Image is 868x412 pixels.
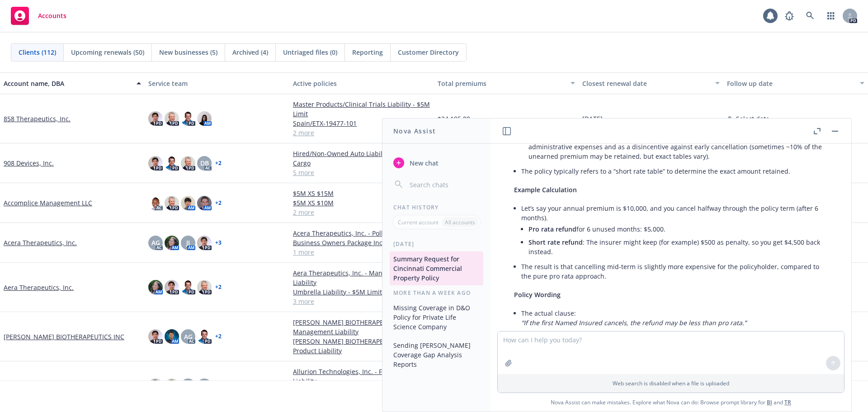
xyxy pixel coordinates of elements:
a: Acera Therapeutics, Inc. [4,238,77,247]
img: photo [165,196,179,210]
a: $5M XS $10M [293,198,430,208]
span: Select date [736,114,769,123]
a: + 2 [215,161,222,166]
img: photo [165,236,179,250]
a: 2 more [293,128,430,137]
a: [PERSON_NAME] BIOTHERAPEUTICS INC [4,332,124,341]
span: New chat [408,158,439,168]
a: Aera Therapeutics, Inc. [4,283,74,292]
button: Active policies [289,72,434,94]
span: Untriaged files (0) [283,47,337,57]
img: photo [148,379,163,393]
a: 1 more [293,247,430,257]
a: Cargo [293,158,430,168]
button: Service team [145,72,289,94]
a: Aera Therapeutics, Inc. - Management Liability [293,268,430,287]
p: Current account [398,218,439,226]
li: The result is that cancelling mid-term is slightly more expensive for the policyholder, compared ... [521,260,828,283]
p: All accounts [445,218,475,226]
img: photo [197,280,212,294]
a: 2 more [293,208,430,217]
a: + 2 [215,200,222,206]
span: Short rate refund [528,238,583,246]
a: Umbrella Liability - $5M Limit [293,287,430,297]
p: Web search is disabled when a file is uploaded [503,379,839,387]
a: Master Products/Clinical Trials Liability - $5M Limit [293,99,430,118]
button: Total premiums [434,72,579,94]
em: “If the first Named Insured cancels, the refund may be less than pro rata.” [521,318,746,327]
a: [PERSON_NAME] BIOTHERAPEUTICS INC - Product Liability [293,336,430,355]
a: Hired/Non-Owned Auto Liability [293,149,430,158]
span: [DATE] [582,114,603,123]
a: 3 more [293,297,430,306]
span: AG [184,332,193,341]
div: Total premiums [438,79,565,88]
li: You receive less than the unused portion—insurers keep more of the premium to cover administrativ... [528,131,828,163]
span: Accounts [38,12,66,19]
span: Archived (4) [232,47,268,57]
li: This language gives the insurer the right to apply the short rate penalty whenever the insured in... [521,329,828,352]
img: photo [148,280,163,294]
a: Allurion Technologies, Inc. - Fiduciary Liability [293,367,430,386]
img: photo [148,329,163,344]
a: Search [801,7,819,25]
button: New chat [390,155,483,171]
a: Business Owners Package Incl $4M Umb [293,238,430,247]
li: The policy typically refers to a “short rate table” to determine the exact amount retained. [521,165,828,178]
img: photo [197,329,212,344]
span: Customer Directory [398,47,459,57]
a: [PERSON_NAME] BIOTHERAPEUTICS INC - Management Liability [293,317,430,336]
img: photo [181,111,195,126]
div: More than a week ago [382,289,491,297]
img: photo [148,156,163,170]
span: $24,195.00 [438,114,470,123]
li: for 6 unused months: $5,000. [528,223,828,236]
button: Sending [PERSON_NAME] Coverage Gap Analysis Reports [390,338,483,372]
span: AG [151,238,160,247]
a: 908 Devices, Inc. [4,158,54,168]
span: DB [200,158,209,168]
img: photo [165,111,179,126]
span: New businesses (5) [159,47,217,57]
span: Reporting [352,47,383,57]
button: Summary Request for Cincinnati Commercial Property Policy [390,251,483,285]
span: Clients (112) [19,47,56,57]
span: Upcoming renewals (50) [71,47,144,57]
a: $5M XS $15M [293,189,430,198]
a: + 2 [215,334,222,339]
img: photo [197,236,212,250]
button: Follow up date [723,72,868,94]
a: 5 more [293,168,430,177]
button: Closest renewal date [579,72,723,94]
div: Follow up date [727,79,854,88]
img: photo [165,379,179,393]
a: 858 Therapeutics, Inc. [4,114,71,123]
a: BI [767,398,772,406]
div: Chat History [382,204,491,211]
span: Example Calculation [514,185,577,194]
a: + 3 [215,240,222,246]
a: Spain/ETX-19477-101 [293,118,430,128]
img: photo [148,196,163,210]
h1: Nova Assist [393,126,436,136]
img: photo [181,156,195,170]
img: photo [165,280,179,294]
div: Account name, DBA [4,79,131,88]
span: JJ [186,238,190,247]
a: Accounts [7,3,70,28]
div: Closest renewal date [582,79,710,88]
span: Policy Wording [514,290,561,299]
a: TR [784,398,791,406]
span: Nova Assist can make mistakes. Explore what Nova can do: Browse prompt library for and [494,393,848,412]
a: Switch app [822,7,840,25]
div: Active policies [293,79,430,88]
a: Accomplice Management LLC [4,198,92,208]
img: photo [165,329,179,344]
span: Pro rata refund [528,225,576,233]
img: photo [148,111,163,126]
img: photo [197,111,212,126]
button: Missing Coverage in D&O Policy for Private Life Science Company [390,300,483,334]
li: The actual clause: [521,307,828,329]
div: Service team [148,79,286,88]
